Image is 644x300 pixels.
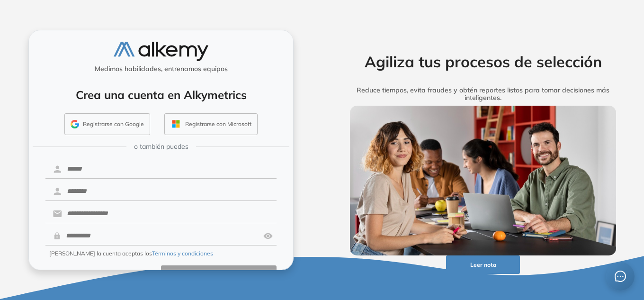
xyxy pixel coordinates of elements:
button: Ya tengo cuenta [45,265,161,284]
h4: Crea una cuenta en Alkymetrics [41,88,281,102]
button: Registrarse con Google [64,113,150,135]
img: asd [263,227,273,245]
button: Leer nota [446,255,520,274]
h5: Medimos habilidades, entrenamos equipos [33,65,289,73]
img: logo-alkemy [114,42,208,61]
img: GMAIL_ICON [71,120,79,128]
button: Registrarse con Microsoft [164,113,258,135]
button: Crear cuenta [161,265,277,284]
span: [PERSON_NAME] la cuenta aceptas los [49,249,213,258]
img: img-more-info [350,106,616,255]
span: message [615,271,626,282]
span: o también puedes [134,142,188,152]
button: Términos y condiciones [152,249,213,258]
img: OUTLOOK_ICON [170,118,181,129]
h5: Reduce tiempos, evita fraudes y obtén reportes listos para tomar decisiones más inteligentes. [335,86,631,102]
h2: Agiliza tus procesos de selección [335,53,631,71]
